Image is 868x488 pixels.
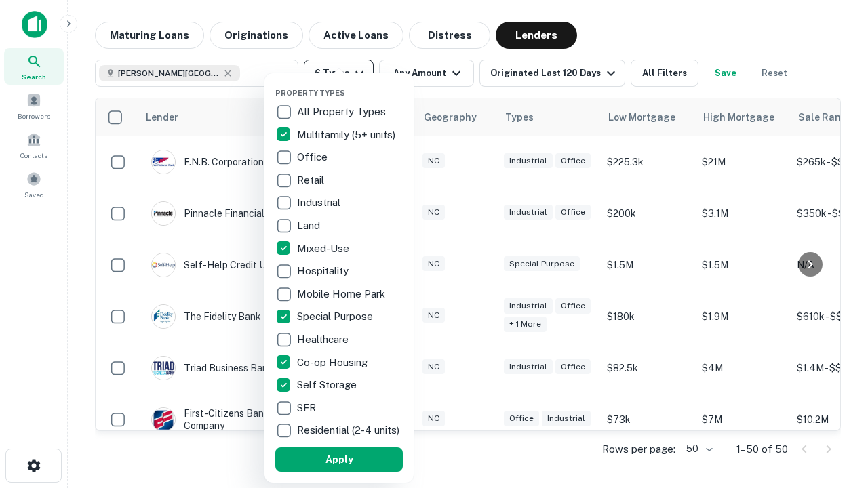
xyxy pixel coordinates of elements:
[297,308,376,325] p: Special Purpose
[297,286,388,302] p: Mobile Home Park
[297,354,370,371] p: Co-op Housing
[297,241,352,257] p: Mixed-Use
[297,263,351,279] p: Hospitality
[800,336,868,401] iframe: Chat Widget
[297,218,323,234] p: Land
[297,104,389,120] p: All Property Types
[297,172,327,188] p: Retail
[297,400,319,416] p: SFR
[297,422,402,439] p: Residential (2-4 units)
[297,195,343,211] p: Industrial
[275,89,345,97] span: Property Types
[275,447,403,472] button: Apply
[297,331,351,348] p: Healthcare
[297,377,359,393] p: Self Storage
[297,127,398,143] p: Multifamily (5+ units)
[297,149,330,165] p: Office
